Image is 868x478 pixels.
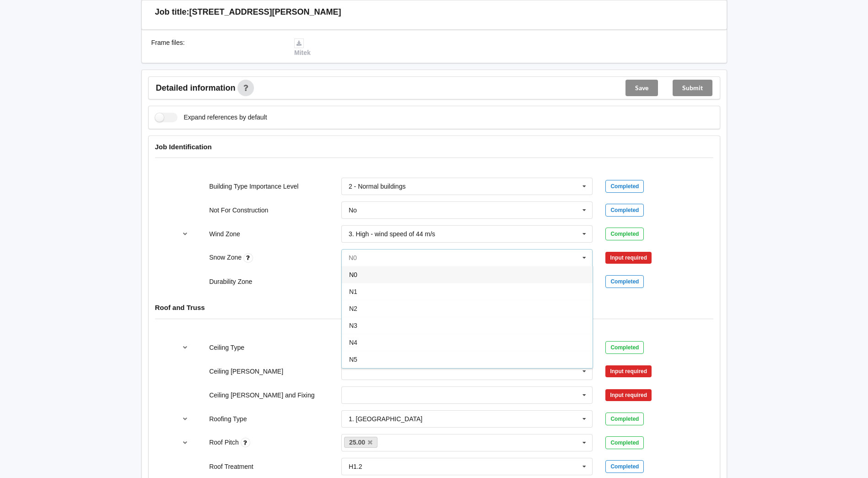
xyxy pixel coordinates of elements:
[155,303,713,312] h4: Roof and Truss
[605,341,644,354] div: Completed
[209,206,268,214] label: Not For Construction
[294,39,311,56] a: Mitek
[605,436,644,449] div: Completed
[176,435,194,451] button: reference-toggle
[605,460,644,473] div: Completed
[349,271,357,278] span: N0
[344,437,378,448] a: 25.00
[156,84,236,92] span: Detailed information
[605,275,644,288] div: Completed
[145,38,288,57] div: Frame files :
[605,252,652,264] div: Input required
[209,344,244,351] label: Ceiling Type
[155,113,267,122] label: Expand references by default
[209,463,253,470] label: Roof Treatment
[349,305,357,312] span: N2
[209,391,314,399] label: Ceiling [PERSON_NAME] and Fixing
[349,288,357,295] span: N1
[605,389,652,401] div: Input required
[209,415,247,423] label: Roofing Type
[349,339,357,346] span: N4
[209,183,298,190] label: Building Type Importance Level
[155,7,189,17] h3: Job title:
[189,7,341,17] h3: [STREET_ADDRESS][PERSON_NAME]
[349,463,362,470] div: H1.2
[349,322,357,329] span: N3
[349,416,422,422] div: 1. [GEOGRAPHIC_DATA]
[605,365,652,377] div: Input required
[349,183,406,190] div: 2 - Normal buildings
[209,254,243,261] label: Snow Zone
[209,230,240,238] label: Wind Zone
[605,413,644,425] div: Completed
[176,339,194,356] button: reference-toggle
[349,207,357,213] div: No
[209,368,283,375] label: Ceiling [PERSON_NAME]
[209,439,240,446] label: Roof Pitch
[209,278,252,285] label: Durability Zone
[605,204,644,217] div: Completed
[605,180,644,193] div: Completed
[155,142,713,151] h4: Job Identification
[349,356,357,363] span: N5
[349,231,435,237] div: 3. High - wind speed of 44 m/s
[176,226,194,242] button: reference-toggle
[176,411,194,427] button: reference-toggle
[605,228,644,240] div: Completed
